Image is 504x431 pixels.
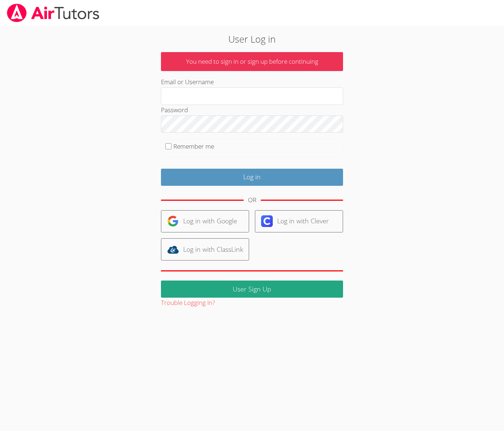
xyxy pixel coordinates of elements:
div: OR [248,195,256,205]
input: Log in [161,169,343,186]
img: google-logo-50288ca7cdecda66e5e0955fdab243c47b7ad437acaf1139b6f446037453330a.svg [167,215,179,227]
a: Log in with Google [161,210,249,232]
a: Log in with ClassLink [161,238,249,260]
button: Trouble Logging In? [161,298,215,308]
img: classlink-logo-d6bb404cc1216ec64c9a2012d9dc4662098be43eaf13dc465df04b49fa7ab582.svg [167,244,179,255]
label: Remember me [173,142,214,150]
img: airtutors_banner-c4298cdbf04f3fff15de1276eac7730deb9818008684d7c2e4769d2f7ddbe033.png [6,4,100,22]
label: Email or Username [161,78,214,86]
img: clever-logo-6eab21bc6e7a338710f1a6ff85c0baf02591cd810cc4098c63d3a4b26e2feb20.svg [261,215,273,227]
p: You need to sign in or sign up before continuing [161,52,343,71]
h2: User Log in [116,32,388,46]
a: Log in with Clever [255,210,343,232]
a: User Sign Up [161,281,343,298]
label: Password [161,106,188,114]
